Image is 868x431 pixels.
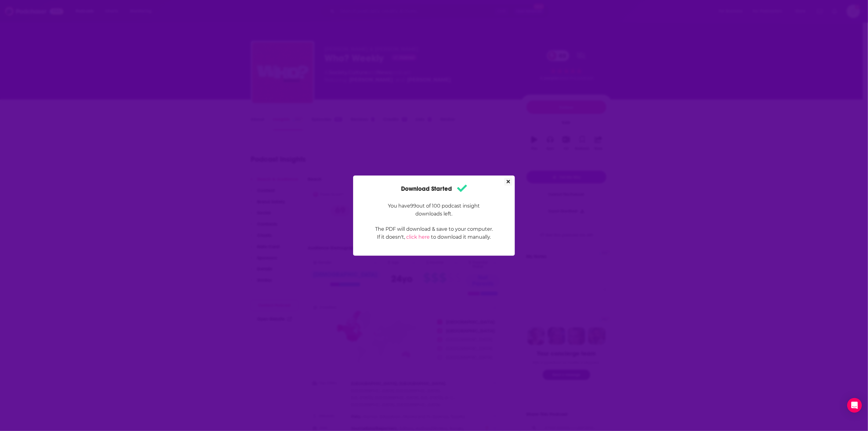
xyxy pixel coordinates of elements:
[375,202,493,218] p: You have 99 out of 100 podcast insight downloads left.
[504,178,512,186] button: Close
[407,234,430,240] a: click here
[401,183,467,195] h1: Download Started
[375,225,493,241] p: The PDF will download & save to your computer. If it doesn't, to download it manually.
[847,398,862,413] div: Open Intercom Messenger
